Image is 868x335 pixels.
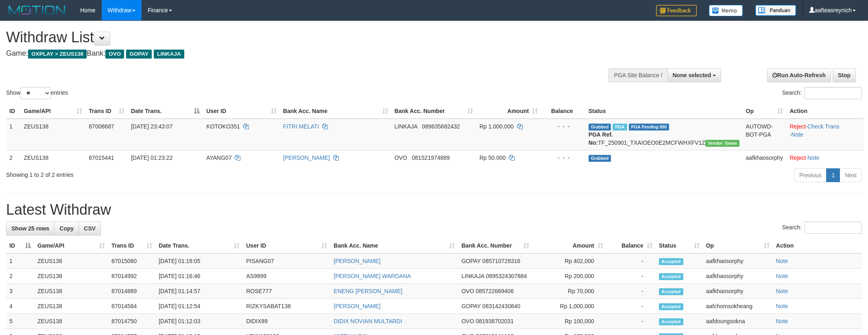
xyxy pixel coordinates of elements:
[804,87,862,99] input: Search:
[480,123,514,130] span: Rp 1.000.000
[131,154,172,161] span: [DATE] 01:23:22
[89,154,114,161] span: 87015441
[283,154,330,161] a: [PERSON_NAME]
[395,123,417,130] span: LINKAJA
[476,318,514,324] span: Copy 081938702031 to clipboard
[776,318,788,324] a: Note
[703,314,773,329] td: aafdoungsokna
[667,68,722,82] button: None selected
[6,104,20,119] th: ID
[589,155,611,162] span: Grabbed
[532,314,606,329] td: Rp 100,000
[659,258,683,265] span: Accepted
[243,314,330,329] td: DIDIX89
[461,303,480,309] span: GOPAY
[606,253,656,269] td: -
[243,253,330,269] td: PISANG07
[589,131,613,146] b: PGA Ref. No:
[34,299,108,314] td: ZEUS138
[482,303,520,309] span: Copy 083142430840 to clipboard
[585,104,743,119] th: Status
[108,253,155,269] td: 87015060
[606,238,656,253] th: Balance: activate to sort column ascending
[544,154,582,162] div: - - -
[155,238,243,253] th: Date Trans.: activate to sort column ascending
[480,154,506,161] span: Rp 50.000
[79,222,101,235] a: CSV
[108,314,155,329] td: 87014750
[6,167,355,179] div: Showing 1 to 2 of 2 entries
[34,253,108,269] td: ZEUS138
[20,150,85,165] td: ZEUS138
[709,5,743,16] img: Button%20Memo.svg
[659,318,683,325] span: Accepted
[532,253,606,269] td: Rp 402,000
[84,225,96,232] span: CSV
[34,284,108,299] td: ZEUS138
[794,168,827,182] a: Previous
[422,123,460,130] span: Copy 089635682432 to clipboard
[461,258,480,264] span: GOPAY
[544,122,582,131] div: - - -
[541,104,585,119] th: Balance
[629,124,670,131] span: PGA Pending
[782,222,862,234] label: Search:
[755,5,796,16] img: panduan.png
[11,225,49,232] span: Show 25 rows
[34,238,108,253] th: Game/API: activate to sort column ascending
[6,238,34,253] th: ID: activate to sort column descending
[155,299,243,314] td: [DATE] 01:12:54
[20,104,85,119] th: Game/API: activate to sort column ascending
[656,5,697,16] img: Feedback.jpg
[206,154,232,161] span: AYANG07
[243,269,330,284] td: AS9999
[6,119,20,150] td: 1
[20,87,51,99] select: Showentries
[128,104,203,119] th: Date Trans.: activate to sort column descending
[840,168,862,182] a: Next
[743,104,787,119] th: Op: activate to sort column ascending
[791,131,803,138] a: Note
[786,104,864,119] th: Action
[789,154,806,161] a: Reject
[659,273,683,280] span: Accepted
[703,299,773,314] td: aafchomsokheang
[703,238,773,253] th: Op: activate to sort column ascending
[476,288,514,294] span: Copy 085722669406 to clipboard
[334,273,411,279] a: [PERSON_NAME] WARDANA
[673,72,711,78] span: None selected
[59,225,74,232] span: Copy
[703,284,773,299] td: aafkhaosorphy
[606,269,656,284] td: -
[532,299,606,314] td: Rp 1,000,000
[334,288,402,294] a: ENENG [PERSON_NAME]
[656,238,703,253] th: Status: activate to sort column ascending
[659,303,683,310] span: Accepted
[108,284,155,299] td: 87014889
[589,124,611,131] span: Grabbed
[6,253,34,269] td: 1
[476,104,541,119] th: Amount: activate to sort column ascending
[585,119,743,150] td: TF_250901_TXAIOEO0E2MCFWHXFV1Z
[334,303,380,309] a: [PERSON_NAME]
[6,284,34,299] td: 3
[486,273,527,279] span: Copy 0895324307884 to clipboard
[203,104,280,119] th: User ID: activate to sort column ascending
[6,87,68,99] label: Show entries
[804,222,862,234] input: Search:
[34,269,108,284] td: ZEUS138
[155,314,243,329] td: [DATE] 01:12:03
[6,50,571,58] h4: Game: Bank:
[606,299,656,314] td: -
[6,29,571,46] h1: Withdraw List
[108,238,155,253] th: Trans ID: activate to sort column ascending
[155,269,243,284] td: [DATE] 01:16:46
[6,222,55,235] a: Show 25 rows
[833,68,856,82] a: Stop
[461,318,474,324] span: OVO
[776,288,788,294] a: Note
[54,222,79,235] a: Copy
[412,154,449,161] span: Copy 081521974889 to clipboard
[334,318,402,324] a: DIDIX NOVIAN MULTARDI
[206,123,240,130] span: KOTOKO351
